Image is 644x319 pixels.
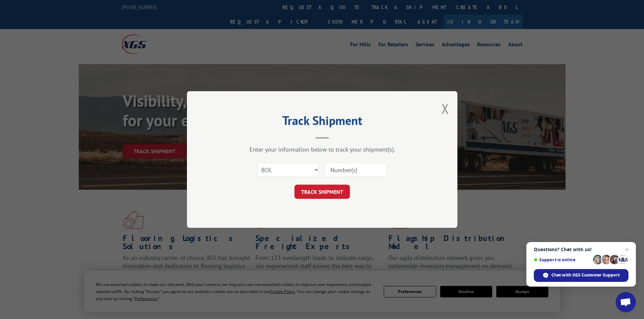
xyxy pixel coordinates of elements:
[551,272,620,278] span: Chat with XGS Customer Support
[616,292,636,312] div: Open chat
[534,257,591,262] span: Support is online
[534,247,628,252] span: Questions? Chat with us!
[623,245,631,254] span: Close chat
[221,145,424,153] div: Enter your information below to track your shipment(s).
[221,116,424,129] h2: Track Shipment
[325,163,387,177] input: Number(s)
[442,100,449,117] button: Close modal
[534,269,628,282] div: Chat with XGS Customer Support
[294,185,350,199] button: TRACK SHIPMENT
